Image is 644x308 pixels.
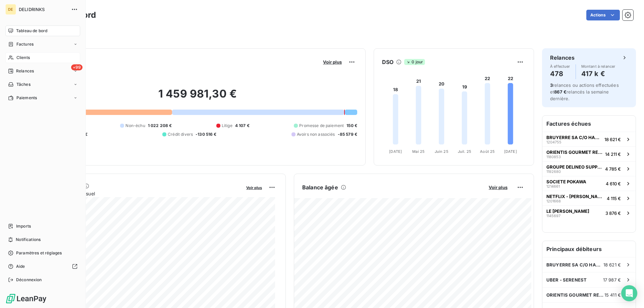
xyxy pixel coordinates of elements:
span: 3 [550,82,553,88]
span: DELIDRINKS [19,7,67,12]
span: Promesse de paiement [299,123,344,129]
button: Voir plus [244,184,264,190]
span: 1201668 [546,199,561,203]
span: Montant à relancer [581,64,615,68]
span: 18 621 € [604,137,621,142]
span: relances ou actions effectuées et relancés la semaine dernière. [550,82,619,101]
span: 150 € [346,123,357,129]
button: BRUYERRE SA C/O HANAGROUP120475518 621 € [542,132,636,146]
button: Voir plus [487,184,509,190]
span: -85 579 € [338,131,357,137]
span: 18 621 € [603,262,621,267]
button: ORIENTIS GOURMET REFACTURATION118085314 211 € [542,146,636,161]
h2: 1 459 981,30 € [38,87,357,107]
button: LE [PERSON_NAME]11456973 876 € [542,205,636,220]
h6: Balance âgée [302,183,338,191]
a: Aide [5,261,80,272]
span: +99 [71,64,83,70]
button: Voir plus [321,59,344,65]
span: -130 516 € [196,131,217,137]
span: 1145697 [546,214,560,218]
span: 4 785 € [605,166,621,172]
span: LE [PERSON_NAME] [546,208,589,214]
img: Logo LeanPay [5,293,47,304]
button: NETFLIX - [PERSON_NAME]12016684 115 € [542,191,636,205]
tspan: Juil. 25 [458,149,471,154]
span: Avoirs non associés [297,131,335,137]
button: SOCIETE POKAWA12146614 610 € [542,176,636,191]
h4: 417 k € [581,68,615,79]
button: GROUPE DELINEO SUPPLY CHAIN CHEZ GAUTIER11926804 785 € [542,161,636,176]
span: ORIENTIS GOURMET REFACTURATION [546,292,604,298]
span: UBER - SERENEST [546,277,587,283]
span: 14 211 € [605,151,621,157]
span: 4 610 € [606,181,621,186]
span: Aide [16,263,25,269]
span: Tâches [16,81,31,87]
span: Paiements [16,95,37,101]
span: SOCIETE POKAWA [546,179,586,184]
span: 15 411 € [604,292,621,298]
span: 1180853 [546,155,561,159]
h4: 478 [550,68,570,79]
span: 4 107 € [235,123,250,129]
span: 3 876 € [605,210,621,216]
span: Voir plus [489,185,507,190]
h6: DSO [382,58,393,66]
span: À effectuer [550,64,570,68]
span: Chiffre d'affaires mensuel [38,190,241,197]
span: NETFLIX - [PERSON_NAME] [546,194,604,199]
span: Clients [16,55,30,61]
span: Crédit divers [168,131,193,137]
tspan: [DATE] [389,149,402,154]
span: 1214661 [546,184,560,188]
span: Non-échu [125,123,145,129]
div: Open Intercom Messenger [621,285,637,301]
span: Imports [16,223,31,229]
span: Factures [16,41,34,47]
span: 4 115 € [607,196,621,201]
span: Relances [16,68,34,74]
span: Voir plus [323,59,342,65]
span: Déconnexion [16,277,42,283]
span: 1204755 [546,140,561,144]
span: 0 jour [404,59,425,65]
span: ORIENTIS GOURMET REFACTURATION [546,149,602,155]
span: BRUYERRE SA C/O HANAGROUP [546,262,603,267]
span: Paramètres et réglages [16,250,62,256]
span: Notifications [16,237,41,243]
span: GROUPE DELINEO SUPPLY CHAIN CHEZ GAUTIER [546,164,602,170]
h6: Relances [550,54,575,62]
span: 867 € [554,89,567,95]
span: 1192680 [546,170,561,174]
button: Actions [586,10,620,20]
tspan: Mai 25 [412,149,425,154]
span: Voir plus [246,185,262,190]
span: Litige [222,123,232,129]
span: 17 987 € [603,277,621,283]
span: BRUYERRE SA C/O HANAGROUP [546,135,602,140]
span: Tableau de bord [16,28,47,34]
tspan: Juin 25 [435,149,448,154]
div: DE [5,4,16,15]
tspan: [DATE] [504,149,517,154]
tspan: Août 25 [480,149,495,154]
h6: Principaux débiteurs [542,241,636,257]
h6: Factures échues [542,116,636,132]
span: 1 022 208 € [148,123,172,129]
